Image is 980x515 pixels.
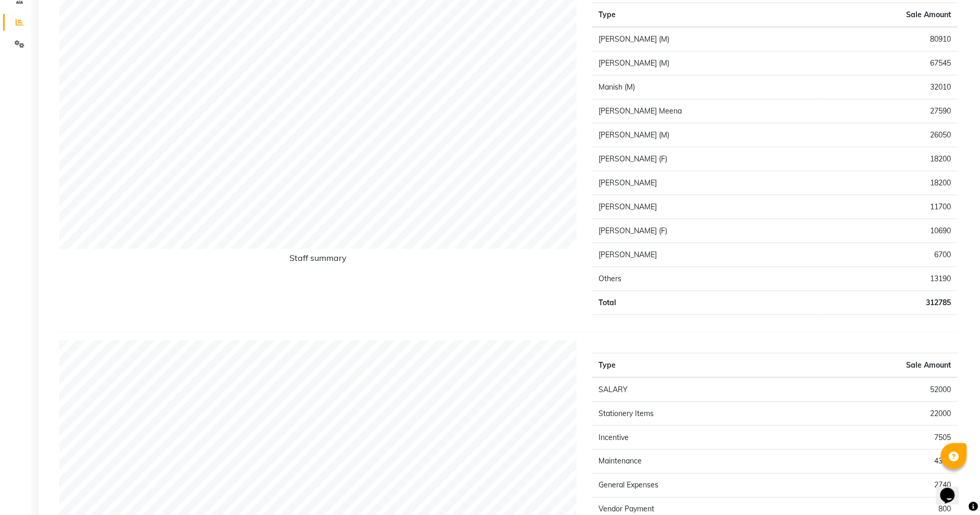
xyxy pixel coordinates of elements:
[592,27,821,52] td: [PERSON_NAME] (M)
[592,99,821,123] td: [PERSON_NAME] Meena
[821,195,958,219] td: 11700
[796,402,958,426] td: 22000
[821,76,958,99] td: 32010
[592,474,796,498] td: General Expenses
[592,3,821,28] th: Type
[796,450,958,474] td: 4330
[59,253,577,267] h6: Staff summary
[821,147,958,171] td: 18200
[592,52,821,76] td: [PERSON_NAME] (M)
[796,426,958,450] td: 7505
[821,52,958,76] td: 67545
[592,76,821,99] td: Manish (M)
[821,267,958,291] td: 13190
[592,378,796,402] td: SALARY
[592,291,821,315] td: Total
[796,354,958,378] th: Sale Amount
[592,267,821,291] td: Others
[821,171,958,195] td: 18200
[592,195,821,219] td: [PERSON_NAME]
[796,378,958,402] td: 52000
[821,219,958,243] td: 10690
[821,3,958,28] th: Sale Amount
[592,450,796,474] td: Maintenance
[796,474,958,498] td: 2740
[821,99,958,123] td: 27590
[592,171,821,195] td: [PERSON_NAME]
[592,123,821,147] td: [PERSON_NAME] (M)
[592,402,796,426] td: Stationery Items
[592,147,821,171] td: [PERSON_NAME] (F)
[592,354,796,378] th: Type
[821,123,958,147] td: 26050
[936,473,970,505] iframe: chat widget
[821,27,958,52] td: 80910
[821,243,958,267] td: 6700
[592,219,821,243] td: [PERSON_NAME] (F)
[821,291,958,315] td: 312785
[592,426,796,450] td: Incentive
[592,243,821,267] td: [PERSON_NAME]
